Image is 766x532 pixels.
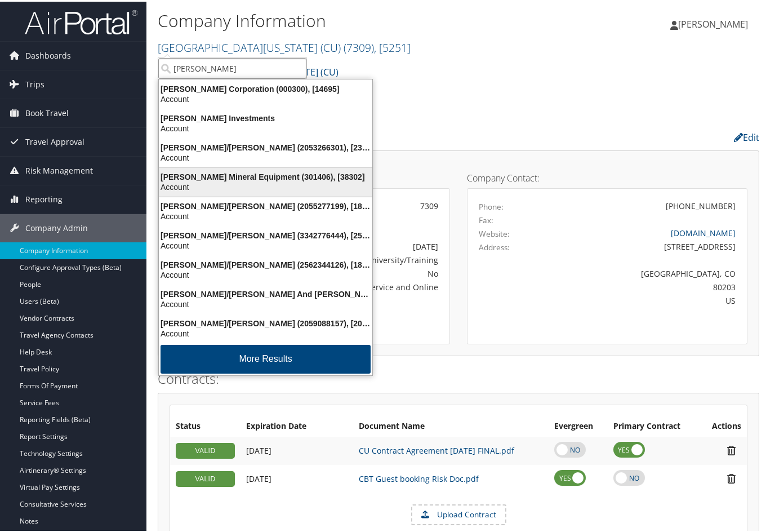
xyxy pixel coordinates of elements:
i: Remove Contract [722,471,741,483]
div: VALID [176,469,235,485]
span: Risk Management [25,155,93,183]
label: Phone: [479,200,504,211]
div: Account [152,151,379,161]
label: Address: [479,240,510,251]
span: Dashboards [25,40,71,68]
th: Status [170,415,241,435]
span: [DATE] [246,444,271,454]
span: [PERSON_NAME] [678,16,748,29]
div: [STREET_ADDRESS] [547,239,736,251]
label: Upload Contract [412,504,505,523]
div: Account [152,180,379,190]
div: 80203 [547,280,736,291]
span: Book Travel [25,97,69,126]
a: [PERSON_NAME] [670,6,759,39]
th: Actions [700,415,747,435]
div: [PERSON_NAME]/[PERSON_NAME] And [PERSON_NAME] (8015715653), [2942] [152,287,379,298]
span: Travel Approval [25,126,84,154]
div: Account [152,298,379,308]
div: Account [152,92,379,103]
img: airportal-logo.png [25,7,137,34]
span: Trips [25,69,44,97]
span: ( 7309 ) [344,38,374,54]
span: [DATE] [246,472,271,482]
a: [DOMAIN_NAME] [671,226,736,237]
label: Website: [479,227,510,238]
div: [PERSON_NAME]/[PERSON_NAME] (2059088157), [20069] [152,317,379,327]
th: Evergreen [549,415,607,435]
span: , [ 5251 ] [374,38,411,54]
div: [PERSON_NAME] Investments [152,112,379,122]
div: Account [152,268,379,278]
div: [PERSON_NAME]/[PERSON_NAME] (2053266301), [23711] [152,141,379,151]
th: Expiration Date [241,415,353,435]
div: VALID [176,441,235,457]
div: [PERSON_NAME]/[PERSON_NAME] (3342776444), [25295] [152,229,379,239]
a: CBT Guest booking Risk Doc.pdf [359,472,479,482]
a: CU Contract Agreement [DATE] FINAL.pdf [359,444,514,454]
a: [GEOGRAPHIC_DATA][US_STATE] (CU) [158,38,411,54]
label: Fax: [479,213,493,224]
div: Account [152,122,379,132]
th: Primary Contract [608,415,700,435]
h2: Contracts: [158,367,759,387]
div: Account [152,327,379,337]
div: [PERSON_NAME] Mineral Equipment (301406), [38302] [152,170,379,180]
div: US [547,293,736,305]
input: Search Accounts [158,56,306,77]
div: [PERSON_NAME]/[PERSON_NAME] (2562344126), [18171] [152,258,379,268]
span: Company Admin [25,212,88,241]
span: Reporting [25,184,63,212]
h1: Company Information [158,7,559,31]
button: More Results [161,343,371,372]
th: Document Name [353,415,549,435]
i: Remove Contract [722,443,741,455]
div: [PERSON_NAME]/[PERSON_NAME] (2055277199), [18861] [152,200,379,210]
h4: Company Contact: [467,172,747,181]
div: [PERSON_NAME] Corporation (000300), [14695] [152,82,379,92]
div: Account [152,239,379,249]
div: Account [152,210,379,220]
a: Edit [734,130,759,142]
div: [PHONE_NUMBER] [666,198,736,210]
div: Add/Edit Date [246,444,348,454]
div: [GEOGRAPHIC_DATA], CO [547,266,736,278]
div: Add/Edit Date [246,472,348,482]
